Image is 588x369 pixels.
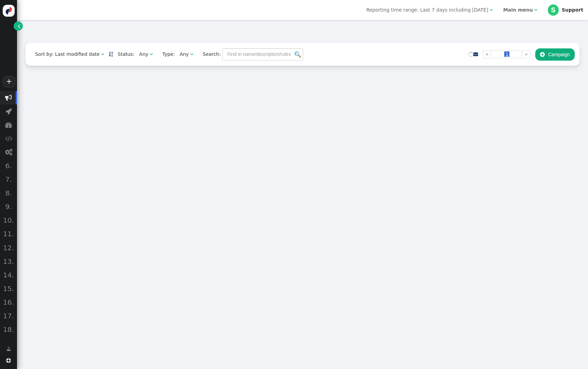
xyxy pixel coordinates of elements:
div: Sort by: Last modified date [35,51,99,58]
span: Search: [198,51,221,57]
div: Support [562,7,583,13]
img: logo-icon.svg [3,5,15,17]
span:  [5,149,12,156]
a: + [3,76,15,87]
span:  [6,358,11,363]
span:  [5,122,12,128]
span:  [150,52,153,57]
span:  [534,7,537,12]
span:  [18,22,20,30]
div: Any [139,51,148,58]
a:  [109,51,113,57]
div: Any [180,51,189,58]
span:  [5,108,12,115]
span:  [101,52,104,57]
span:  [473,52,478,57]
button: Campaign [535,48,575,61]
span:  [5,94,12,101]
b: Main menu [503,7,533,13]
a:  [2,343,16,355]
span: Sorted in descending order [109,52,113,57]
a:  [14,21,23,31]
img: icon_search.png [295,51,301,58]
div: S [548,4,559,15]
span: Type: [158,51,175,58]
a: » [522,50,530,58]
a:  [473,51,478,57]
span: Status: [113,51,134,58]
span:  [6,346,11,353]
a: « [483,50,491,58]
span:  [490,7,493,12]
input: Find in name/description/rules [222,48,303,61]
span: 1 [504,51,509,57]
span:  [190,52,193,57]
span:  [540,52,545,57]
span:  [5,135,12,142]
span: Reporting time range: Last 7 days including [DATE] [366,7,488,13]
